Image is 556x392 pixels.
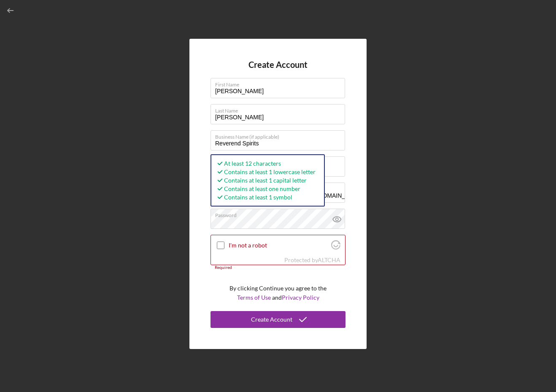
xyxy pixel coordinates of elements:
a: Privacy Policy [282,294,319,301]
a: Visit Altcha.org [318,256,340,263]
div: Required [211,265,345,270]
p: By clicking Continue you agree to the and [229,284,327,303]
button: Create Account [211,311,345,328]
h4: Create Account [248,60,308,70]
div: Contains at least 1 symbol [216,193,316,201]
label: First Name [215,78,345,88]
a: Visit Altcha.org [331,244,340,251]
div: Create Account [251,311,292,328]
div: Contains at least 1 capital letter [216,176,316,185]
label: Last Name [215,105,345,114]
div: Contains at least 1 lowercase letter [216,168,316,176]
label: Business Name (if applicable) [215,131,345,140]
div: At least 12 characters [216,159,316,168]
a: Terms of Use [237,294,271,301]
div: Contains at least one number [216,185,316,193]
label: Password [215,209,345,218]
div: Protected by [284,257,340,263]
label: I'm not a robot [229,242,329,249]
